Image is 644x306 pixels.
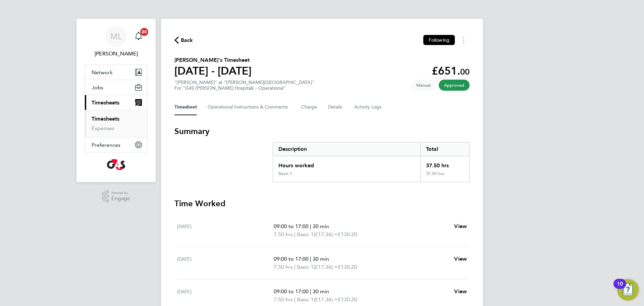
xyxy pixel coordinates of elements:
[177,255,274,271] div: [DATE]
[420,171,469,182] div: 37.50 hrs
[85,26,148,58] a: ML[PERSON_NAME]
[85,65,147,80] button: Network
[174,64,252,78] h1: [DATE] - [DATE]
[310,288,311,295] span: |
[454,255,467,263] a: View
[354,99,382,115] button: Activity Logs
[278,171,292,176] div: Basic 1
[111,190,130,196] span: Powered by
[274,264,293,270] span: 7.50 hrs
[439,80,470,91] span: This timesheet has been approved.
[85,80,147,95] button: Jobs
[177,222,274,238] div: [DATE]
[273,142,470,182] div: Summary
[85,95,147,110] button: Timesheets
[432,64,470,77] app-decimal: £651.
[174,126,470,137] h3: Summary
[460,67,470,77] span: 00
[92,116,119,122] a: Timesheets
[174,198,470,209] h3: Time Worked
[111,196,130,202] span: Engage
[423,35,455,45] button: Following
[85,137,147,152] button: Preferences
[411,80,436,91] span: This timesheet was manually created.
[181,36,193,44] span: Back
[274,256,309,262] span: 09:00 to 17:00
[294,296,296,303] span: |
[208,99,290,115] button: Operational Instructions & Comments
[274,296,293,303] span: 7.50 hrs
[454,222,467,230] a: View
[454,256,467,262] span: View
[314,231,338,237] span: (£17.36) =
[294,231,296,237] span: |
[429,37,449,43] span: Following
[92,69,113,76] span: Network
[92,142,120,148] span: Preferences
[174,99,197,115] button: Timesheet
[454,288,467,295] span: View
[420,156,469,171] div: 37.50 hrs
[617,284,623,293] div: 10
[338,296,357,303] span: £130.20
[174,80,314,91] div: "[PERSON_NAME]" at "[PERSON_NAME][GEOGRAPHIC_DATA]"
[420,142,469,156] div: Total
[174,56,252,64] h2: [PERSON_NAME]'s Timesheet
[85,159,148,170] a: Go to home page
[338,264,357,270] span: £130.20
[92,99,119,106] span: Timesheets
[102,190,130,203] a: Powered byEngage
[177,288,274,304] div: [DATE]
[297,296,314,304] span: Basic 1
[294,264,296,270] span: |
[314,264,338,270] span: (£17.36) =
[328,99,343,115] button: Details
[313,223,329,229] span: 30 min
[338,231,357,237] span: £130.20
[92,84,103,91] span: Jobs
[273,156,420,171] div: Hours worked
[85,110,147,137] div: Timesheets
[454,288,467,296] a: View
[313,256,329,262] span: 30 min
[310,256,311,262] span: |
[273,142,420,156] div: Description
[297,263,314,271] span: Basic 1
[314,296,338,303] span: (£17.36) =
[76,19,156,182] nav: Main navigation
[313,288,329,295] span: 30 min
[274,223,309,229] span: 09:00 to 17:00
[132,26,145,47] a: 20
[110,32,122,41] span: ML
[85,50,148,58] span: Maureen Langridge
[274,288,309,295] span: 09:00 to 17:00
[274,231,293,237] span: 7.50 hrs
[92,125,114,131] a: Expenses
[617,279,639,301] button: Open Resource Center, 10 new notifications
[297,230,314,238] span: Basic 1
[174,36,193,44] button: Back
[107,159,125,170] img: g4s-logo-retina.png
[458,35,470,45] button: Timesheets Menu
[310,223,311,229] span: |
[174,85,314,91] div: For "G4S [PERSON_NAME] Hospitals - Operational"
[454,223,467,229] span: View
[301,99,317,115] button: Charge
[140,28,148,36] span: 20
